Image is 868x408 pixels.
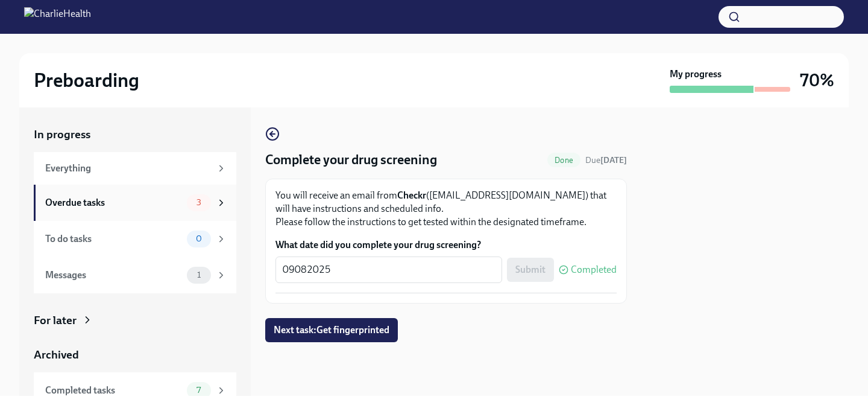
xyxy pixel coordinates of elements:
span: 0 [189,234,209,243]
span: Completed [571,265,617,275]
button: Next task:Get fingerprinted [265,318,398,342]
span: Done [547,156,580,165]
span: Due [585,155,627,165]
a: Archived [34,347,236,363]
div: Everything [45,162,211,175]
a: Messages1 [34,257,236,293]
a: To do tasks0 [34,221,236,257]
textarea: 09082025 [283,263,495,277]
div: Completed tasks [45,384,182,397]
h3: 70% [800,69,834,91]
label: What date did you complete your drug screening? [275,238,617,252]
img: CharlieHealth [24,7,91,27]
h4: Complete your drug screening [265,151,437,169]
strong: My progress [670,68,722,81]
span: 1 [190,270,208,279]
a: Overdue tasks3 [34,185,236,221]
span: 7 [189,386,208,395]
span: August 19th, 2025 08:00 [585,155,627,166]
span: 3 [189,198,209,207]
div: Messages [45,269,182,282]
p: You will receive an email from ([EMAIL_ADDRESS][DOMAIN_NAME]) that will have instructions and sch... [275,189,617,229]
span: Next task : Get fingerprinted [274,324,389,336]
strong: Checkr [397,190,426,201]
div: Overdue tasks [45,196,182,209]
strong: [DATE] [600,155,627,165]
a: For later [34,313,236,328]
h2: Preboarding [34,68,139,92]
div: To do tasks [45,232,182,246]
a: Everything [34,152,236,185]
a: In progress [34,127,236,142]
div: For later [34,313,77,328]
